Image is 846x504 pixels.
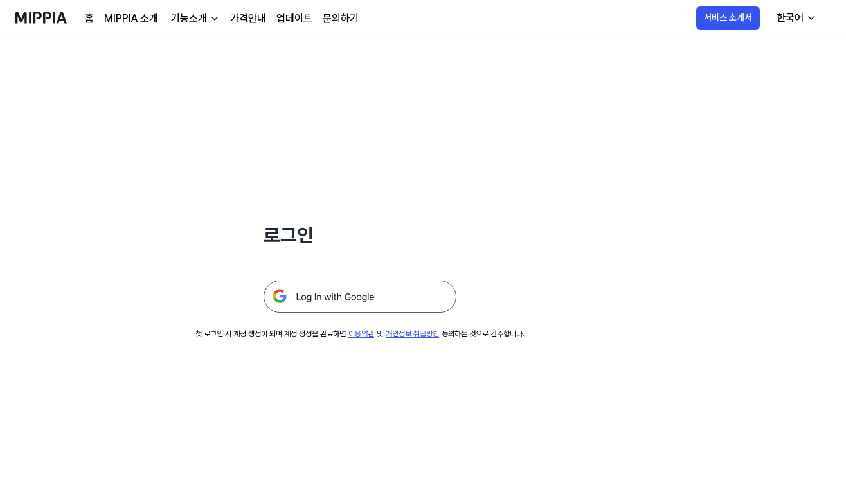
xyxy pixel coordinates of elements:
div: 첫 로그인 시 계정 생성이 되며 계정 생성을 완료하면 및 동의하는 것으로 간주합니다. [195,328,525,340]
img: 구글 로그인 버튼 [264,281,456,313]
div: 한국어 [774,10,806,26]
a: 홈 [85,11,94,26]
a: 이용약관 [348,329,374,338]
a: 가격안내 [230,11,266,26]
div: 기능소개 [168,11,210,26]
button: 기능소개 [168,11,220,26]
button: 한국어 [766,5,824,31]
a: 문의하기 [323,11,359,26]
button: 서비스 소개서 [696,6,760,30]
a: 개인정보 취급방침 [386,329,439,338]
h1: 로그인 [264,221,456,250]
a: MIPPIA 소개 [104,11,158,26]
a: 업데이트 [276,11,312,26]
img: down [210,13,220,24]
